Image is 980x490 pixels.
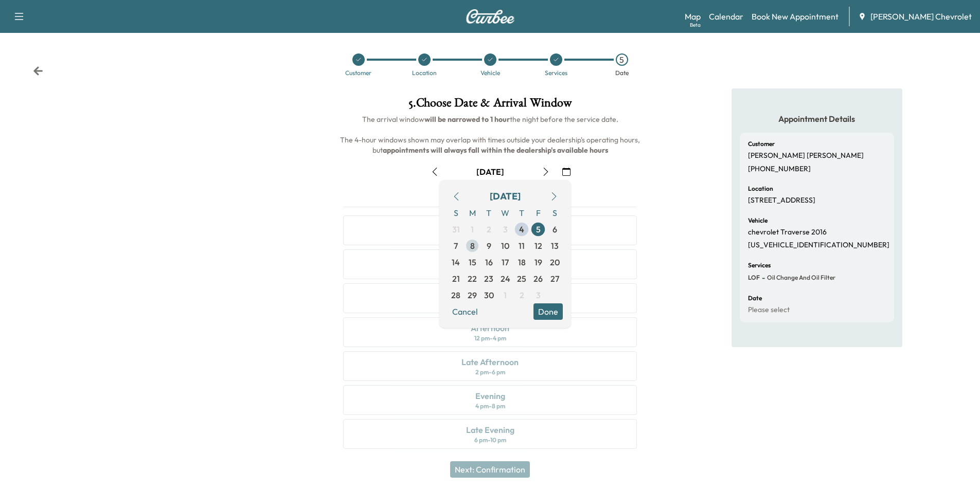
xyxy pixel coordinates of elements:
[546,205,563,221] span: S
[487,223,491,235] span: 2
[504,289,507,301] span: 1
[466,9,515,24] img: Curbee Logo
[468,289,477,301] span: 29
[748,141,775,147] h6: Customer
[534,256,542,268] span: 19
[501,273,510,285] span: 24
[448,205,464,221] span: S
[503,223,508,235] span: 3
[748,241,889,250] p: [US_VEHICLE_IDENTIFICATION_NUMBER]
[551,240,559,252] span: 13
[530,205,546,221] span: F
[497,205,513,221] span: W
[534,240,542,252] span: 12
[468,273,477,285] span: 22
[519,240,525,252] span: 11
[448,303,483,320] button: Cancel
[752,10,839,23] a: Book New Appointment
[748,262,771,268] h6: Services
[340,115,642,155] span: The arrival window the night before the service date. The 4-hour windows shown may overlap with t...
[740,113,894,124] h5: Appointment Details
[476,166,504,177] div: [DATE]
[760,273,765,283] span: -
[471,223,474,235] span: 1
[424,115,510,124] b: will be narrowed to 1 hour
[345,70,371,76] div: Customer
[748,217,768,224] h6: Vehicle
[502,256,509,268] span: 17
[550,256,560,268] span: 20
[536,289,541,301] span: 3
[616,53,628,66] div: 5
[484,289,494,301] span: 30
[748,151,864,160] p: [PERSON_NAME] [PERSON_NAME]
[709,10,743,23] a: Calendar
[335,97,645,114] h1: 5 . Choose Date & Arrival Window
[685,10,701,23] a: MapBeta
[452,273,460,285] span: 21
[464,205,480,221] span: M
[615,70,629,76] div: Date
[690,21,701,29] div: Beta
[513,205,530,221] span: T
[484,273,493,285] span: 23
[487,240,491,252] span: 9
[412,70,437,76] div: Location
[765,274,835,282] span: Oil Change and Oil Filter
[454,240,458,252] span: 7
[748,196,815,205] p: [STREET_ADDRESS]
[748,295,762,301] h6: Date
[517,273,526,285] span: 25
[501,240,509,252] span: 10
[748,228,827,237] p: chevrolet Traverse 2016
[485,256,493,268] span: 16
[870,10,972,23] span: [PERSON_NAME] Chevrolet
[33,66,43,76] div: Back
[469,256,476,268] span: 15
[550,273,559,285] span: 27
[452,223,460,235] span: 31
[748,186,773,192] h6: Location
[533,303,563,320] button: Done
[470,240,475,252] span: 8
[480,70,500,76] div: Vehicle
[553,223,557,235] span: 6
[748,274,760,282] span: LOF
[536,223,541,235] span: 5
[545,70,567,76] div: Services
[533,273,543,285] span: 26
[452,256,460,268] span: 14
[383,146,608,155] b: appointments will always fall within the dealership's available hours
[480,205,497,221] span: T
[520,289,524,301] span: 2
[519,223,524,235] span: 4
[490,189,521,204] div: [DATE]
[518,256,526,268] span: 18
[748,305,790,315] p: Please select
[451,289,460,301] span: 28
[748,165,811,174] p: [PHONE_NUMBER]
